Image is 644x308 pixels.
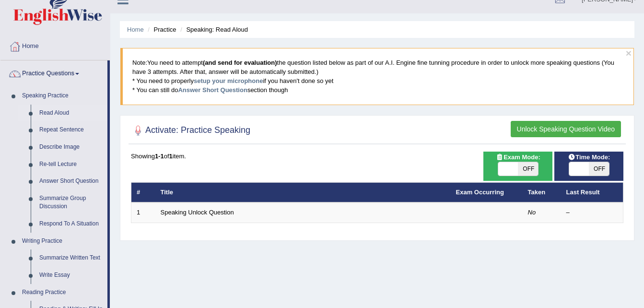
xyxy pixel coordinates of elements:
th: Title [155,182,451,202]
th: Last Result [561,182,623,202]
a: Re-tell Lecture [35,156,107,173]
td: 1 [131,202,155,223]
li: Speaking: Read Aloud [178,25,248,34]
span: Note: [132,59,147,66]
div: – [566,208,618,217]
div: Show exams occurring in exams [483,152,552,181]
a: Home [127,26,144,33]
a: Write Essay [35,267,107,284]
a: Read Aloud [35,105,107,122]
b: (and send for evaluation) [203,59,277,66]
button: × [626,48,632,58]
span: Exam Mode: [492,152,544,162]
div: Showing of item. [131,152,623,161]
a: setup your microphone [194,77,263,84]
a: Speaking Practice [18,87,107,105]
a: Summarize Written Text [35,249,107,267]
a: Home [0,33,110,57]
button: Unlock Speaking Question Video [511,121,621,137]
a: Reading Practice [18,284,107,301]
a: Answer Short Question [35,173,107,190]
span: Time Mode: [564,152,614,162]
a: Exam Occurring [456,189,504,196]
a: Speaking Unlock Question [161,209,234,216]
b: 1 [169,153,173,160]
blockquote: You need to attempt the question listed below as part of our A.I. Engine fine tunning procedure i... [120,48,634,105]
h2: Activate: Practice Speaking [131,123,250,138]
a: Repeat Sentence [35,121,107,139]
th: Taken [523,182,561,202]
a: Writing Practice [18,233,107,250]
span: OFF [518,162,538,176]
span: OFF [589,162,609,176]
a: Answer Short Question [178,86,247,94]
em: No [528,209,536,216]
a: Respond To A Situation [35,215,107,233]
a: Describe Image [35,139,107,156]
b: 1-1 [155,153,164,160]
a: Summarize Group Discussion [35,190,107,215]
th: # [131,182,155,202]
li: Practice [145,25,176,34]
a: Practice Questions [0,60,107,84]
